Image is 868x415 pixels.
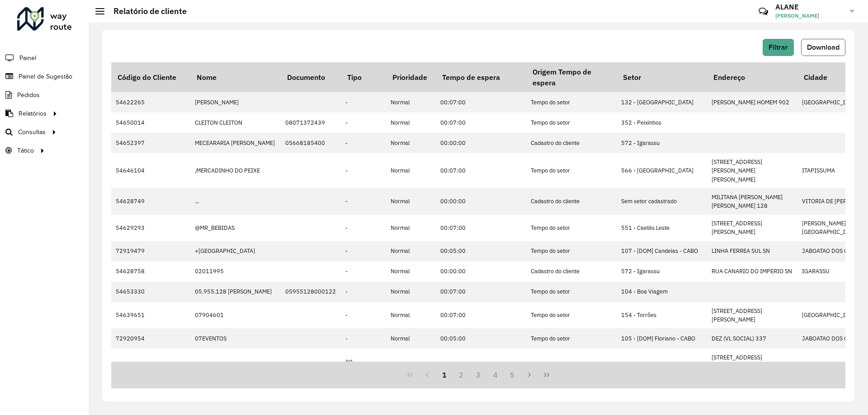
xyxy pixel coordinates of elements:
td: +[GEOGRAPHIC_DATA] [190,241,281,261]
th: Tipo [341,62,386,92]
td: RUA CANARIO DO IMPERIO SN [707,261,797,282]
td: - [341,214,386,241]
td: Normal [386,261,436,282]
td: - [341,92,386,112]
td: @MR_BEBIDAS [190,214,281,241]
td: 00:07:00 [436,282,526,302]
td: DEZ (VL SOCIAL) 337 [707,328,797,349]
td: 07EVENTOS [190,328,281,349]
td: 132 - [GEOGRAPHIC_DATA] [617,92,707,112]
td: - [341,133,386,153]
td: 08071372439 [281,112,341,133]
button: 1 [436,366,453,383]
td: Tempo do setor [526,282,617,302]
td: Normal [386,112,436,133]
span: Filtrar [769,43,788,51]
td: - [341,261,386,282]
td: ,MERCADINHO DO PEIXE [190,153,281,188]
button: Filtrar [763,39,794,56]
td: 154 - Torrões [617,302,707,328]
td: Tempo do setor [526,302,617,328]
td: 07904601 [190,302,281,328]
td: 54650014 [111,112,190,133]
td: 05668185400 [281,133,341,153]
button: Download [801,39,845,56]
td: 00:00:00 [436,133,526,153]
button: Last Page [538,366,555,383]
td: CLEITON CLEITON [190,112,281,133]
button: Next Page [521,366,538,383]
td: 00:07:00 [436,349,526,384]
td: 80 - Chopp/VIP [341,349,386,384]
td: 54628749 [111,188,190,214]
th: Código do Cliente [111,62,190,92]
td: [STREET_ADDRESS][PERSON_NAME][PERSON_NAME] [707,349,797,384]
span: Pedidos [17,90,40,100]
td: 00:05:00 [436,241,526,261]
th: Setor [617,62,707,92]
td: 00:00:00 [436,261,526,282]
td: 02011995 [190,261,281,282]
th: Origem Tempo de espera [526,62,617,92]
td: 00:05:00 [436,328,526,349]
td: 54606662 [111,349,190,384]
span: Tático [17,146,34,155]
td: Normal [386,241,436,261]
td: 00:07:00 [436,112,526,133]
td: 72919479 [111,241,190,261]
th: Documento [281,62,341,92]
td: Tempo do setor [526,153,617,188]
td: 104 - Boa Viagem [617,349,707,384]
td: Cadastro do cliente [526,188,617,214]
span: Relatórios [19,109,47,118]
span: [PERSON_NAME] [775,12,843,20]
td: - [341,188,386,214]
td: Tempo do setor [526,112,617,133]
button: 3 [470,366,487,383]
td: - [341,112,386,133]
td: Cadastro do cliente [526,133,617,153]
td: Normal [386,153,436,188]
td: - [341,241,386,261]
td: Normal [386,188,436,214]
span: Painel [19,53,36,63]
td: - [341,153,386,188]
td: 572 - Igarassu [617,261,707,282]
td: Normal [386,302,436,328]
td: 54639651 [111,302,190,328]
td: 54652397 [111,133,190,153]
td: 00:07:00 [436,214,526,241]
td: 00:07:00 [436,302,526,328]
th: Nome [190,62,281,92]
td: 00:07:00 [436,92,526,112]
td: ... [190,188,281,214]
td: Tempo do setor [526,214,617,241]
td: Cadastro do cliente [526,349,617,384]
td: 54646104 [111,153,190,188]
span: Consultas [18,127,46,137]
td: 00:07:00 [436,153,526,188]
span: Painel de Sugestão [19,72,72,81]
td: 572 - Igarassu [617,133,707,153]
td: Tempo do setor [526,328,617,349]
td: Cadastro do cliente [526,261,617,282]
td: Normal [386,328,436,349]
td: 05.955.128 [PERSON_NAME] [190,282,281,302]
td: Tempo do setor [526,92,617,112]
th: Tempo de espera [436,62,526,92]
td: - [341,282,386,302]
th: Prioridade [386,62,436,92]
th: Endereço [707,62,797,92]
td: [STREET_ADDRESS][PERSON_NAME][PERSON_NAME] [707,153,797,188]
td: MECEARARIA [PERSON_NAME] [190,133,281,153]
td: [STREET_ADDRESS][PERSON_NAME] [707,302,797,328]
td: - [341,328,386,349]
td: 107 - [DOM] Candeias - CABO [617,241,707,261]
td: Sem setor cadastrado [617,188,707,214]
td: MILITANA [PERSON_NAME] [PERSON_NAME] 128 [707,188,797,214]
td: [STREET_ADDRESS][PERSON_NAME] [707,214,797,241]
td: Normal [386,282,436,302]
button: 5 [504,366,521,383]
td: Tempo do setor [526,241,617,261]
button: 4 [487,366,504,383]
